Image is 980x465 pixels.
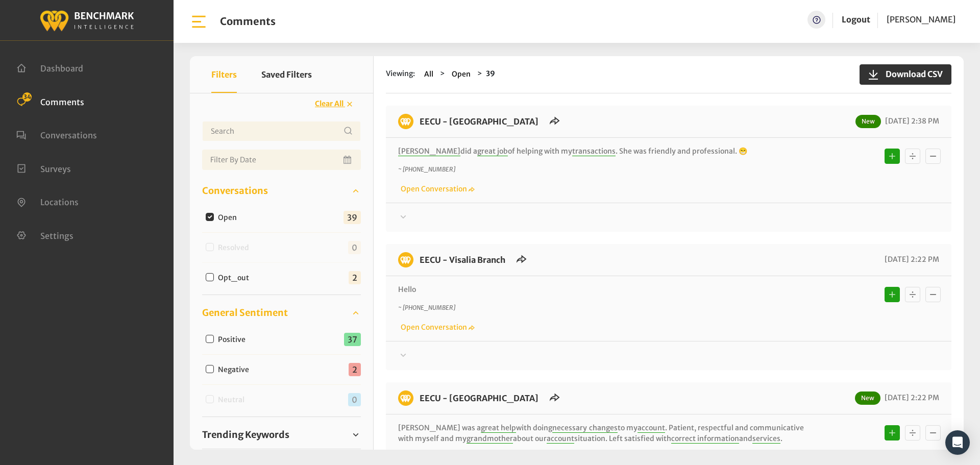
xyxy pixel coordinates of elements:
[214,273,257,283] label: Opt_out
[398,114,413,129] img: benchmark
[214,242,257,253] label: Resolved
[413,252,511,267] h6: EECU - Visalia Branch
[40,163,71,174] span: Surveys
[882,423,943,443] div: Basic example
[348,393,361,406] span: 0
[887,11,955,29] a: [PERSON_NAME]
[39,8,134,33] img: benchmark
[202,183,361,199] a: Conversations
[202,150,361,170] input: Date range input field
[214,334,254,345] label: Positive
[202,184,268,198] span: Conversations
[16,129,97,139] a: Conversations
[398,323,475,332] a: Open Conversation
[349,271,361,284] span: 2
[202,428,289,442] span: Trending Keywords
[202,306,288,320] span: General Sentiment
[40,63,83,74] span: Dashboard
[16,62,83,72] a: Dashboard
[308,95,361,113] button: Clear All
[481,423,516,433] span: great help
[315,99,344,108] span: Clear All
[206,213,214,221] input: Open
[220,15,276,28] h1: Comments
[860,64,951,85] button: Download CSV
[638,423,665,433] span: account
[420,393,538,403] a: EECU - [GEOGRAPHIC_DATA]
[344,211,361,224] span: 39
[855,391,880,405] span: New
[879,68,943,80] span: Download CSV
[449,68,474,80] button: Open
[344,333,361,346] span: 37
[398,304,455,311] i: ~ [PHONE_NUMBER]
[261,56,312,93] button: Saved Filters
[22,92,32,102] span: 34
[842,14,870,25] a: Logout
[883,116,939,126] span: [DATE] 2:38 PM
[16,230,73,240] a: Settings
[214,212,245,223] label: Open
[16,163,71,173] a: Surveys
[882,393,939,402] span: [DATE] 2:22 PM
[190,13,208,31] img: bar
[214,395,253,405] label: Neutral
[386,68,415,80] span: Viewing:
[887,14,955,25] span: [PERSON_NAME]
[547,434,574,444] span: account
[882,255,939,264] span: [DATE] 2:22 PM
[349,363,361,376] span: 2
[467,434,513,444] span: grandmother
[348,241,361,254] span: 0
[413,390,545,406] h6: EECU - Milburn
[206,335,214,343] input: Positive
[206,273,214,281] input: Opt_out
[855,115,881,128] span: New
[398,252,413,267] img: benchmark
[16,96,84,106] a: Comments 34
[214,364,257,375] label: Negative
[420,116,538,127] a: EECU - [GEOGRAPHIC_DATA]
[16,196,79,206] a: Locations
[421,68,436,80] button: All
[40,197,79,207] span: Locations
[206,365,214,373] input: Negative
[398,165,455,173] i: ~ [PHONE_NUMBER]
[341,150,355,170] button: Open Calendar
[40,96,84,107] span: Comments
[40,130,97,140] span: Conversations
[752,434,780,444] span: services
[202,427,361,443] a: Trending Keywords
[40,230,73,240] span: Settings
[398,146,460,156] span: [PERSON_NAME]
[398,284,804,295] p: Hello
[202,121,361,141] input: Username
[398,146,804,157] p: did a of helping with my . She was friendly and professional. 😁
[552,423,617,433] span: necessary changes
[671,434,739,444] span: correct information
[211,56,237,93] button: Filters
[398,184,475,193] a: Open Conversation
[398,390,413,406] img: benchmark
[398,423,804,444] p: [PERSON_NAME] was a with doing to my . Patient, respectful and communicative with myself and my a...
[882,146,943,166] div: Basic example
[202,305,361,321] a: General Sentiment
[945,430,970,455] div: Open Intercom Messenger
[413,114,545,129] h6: EECU - Milburn
[420,255,505,265] a: EECU - Visalia Branch
[882,284,943,305] div: Basic example
[486,69,495,78] strong: 39
[572,146,616,156] span: transactions
[477,146,508,156] span: great job
[842,11,870,29] a: Logout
